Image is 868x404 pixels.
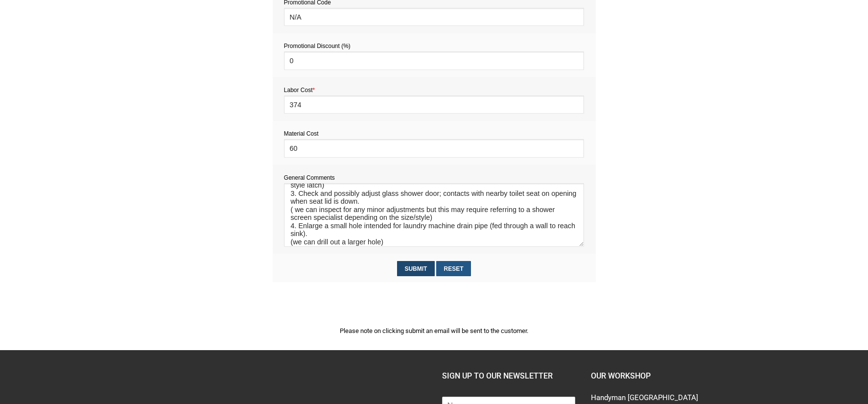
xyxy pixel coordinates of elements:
[442,370,575,382] h4: SIGN UP TO OUR NEWSLETTER
[284,130,319,137] span: Material Cost
[284,174,335,181] span: General Comments
[284,139,584,157] input: EX: 300
[591,370,724,382] h4: Our Workshop
[284,95,584,114] input: EX: 30
[436,261,471,276] input: Reset
[397,261,435,276] input: Submit
[284,43,351,49] span: Promotional Discount (%)
[284,87,315,94] span: Labor Cost
[273,326,596,336] p: Please note on clicking submit an email will be sent to the customer.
